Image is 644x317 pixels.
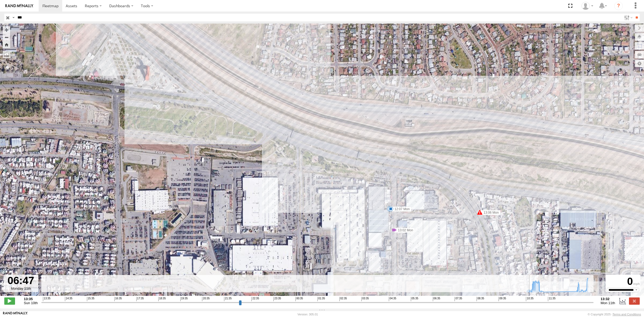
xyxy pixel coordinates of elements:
span: 08:35 [477,297,484,301]
span: 04:35 [389,297,396,301]
span: 14:35 [65,297,72,301]
div: Version: 305.01 [298,313,318,316]
label: Measure [3,51,10,58]
div: © Copyright 2025 - [588,313,641,316]
span: 15:35 [87,297,94,301]
button: Zoom in [3,26,10,33]
div: 0 [606,276,640,288]
strong: 13:35 [24,297,38,301]
span: 05:35 [411,297,418,301]
span: 03:35 [361,297,369,301]
div: Roberto Garcia [580,2,595,10]
span: 02:35 [339,297,347,301]
label: 12:07 Mon [391,207,411,212]
span: 09:35 [499,297,506,301]
label: 13:02 Mon [394,228,415,233]
span: 01:35 [317,297,325,301]
label: Map Settings [635,60,644,67]
button: Zoom out [3,33,10,41]
span: 11:35 [548,297,555,301]
img: rand-logo.svg [5,4,33,8]
a: Terms and Conditions [613,313,641,316]
label: Play/Stop [4,297,15,304]
a: Visit our Website [3,312,28,317]
span: 00:35 [295,297,303,301]
span: 20:35 [202,297,210,301]
span: 06:35 [433,297,440,301]
span: 18:35 [158,297,166,301]
label: Close [629,297,640,304]
strong: 13:32 [601,297,615,301]
button: Zoom Home [3,41,10,48]
span: 19:35 [180,297,188,301]
span: 17:35 [136,297,144,301]
span: 10:35 [526,297,533,301]
i: ? [614,2,623,10]
span: 13:35 [43,297,50,301]
label: Search Query [11,14,16,21]
label: 13:06 Mon [480,210,500,215]
span: 22:35 [251,297,259,301]
span: 07:35 [455,297,462,301]
span: 21:35 [224,297,232,301]
span: Mon 11th Aug 2025 [601,301,615,305]
span: 16:35 [114,297,122,301]
span: 23:35 [273,297,281,301]
label: Search Filter Options [622,14,634,21]
span: Sun 10th Aug 2025 [24,301,38,305]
